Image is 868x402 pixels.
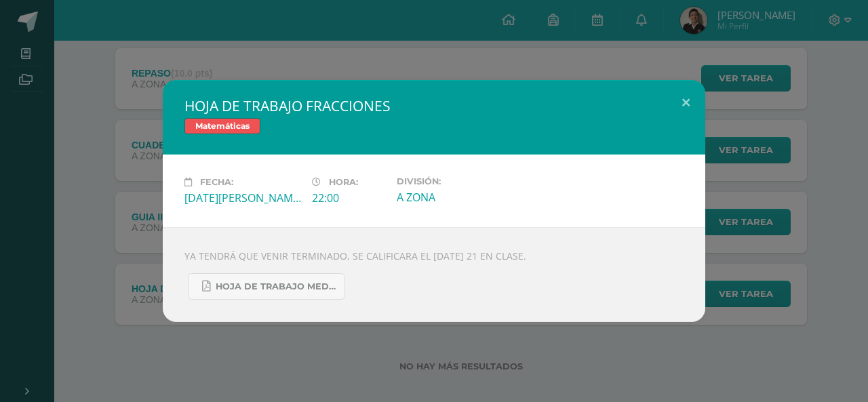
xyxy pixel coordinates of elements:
[163,227,705,322] div: YA TENDRÁ QUE VENIR TERMINADO, SE CALIFICARA EL [DATE] 21 EN CLASE.
[667,80,705,126] button: Close (Esc)
[200,177,233,187] span: Fecha:
[184,96,684,115] h2: HOJA DE TRABAJO FRACCIONES
[184,118,260,134] span: Matemáticas
[184,190,301,205] div: [DATE][PERSON_NAME]
[216,281,338,292] span: HOJA DE TRABAJO MEDICINA.pdf
[397,190,513,205] div: A ZONA
[312,190,386,205] div: 22:00
[329,177,358,187] span: Hora:
[188,273,345,300] a: HOJA DE TRABAJO MEDICINA.pdf
[397,176,513,186] label: División:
